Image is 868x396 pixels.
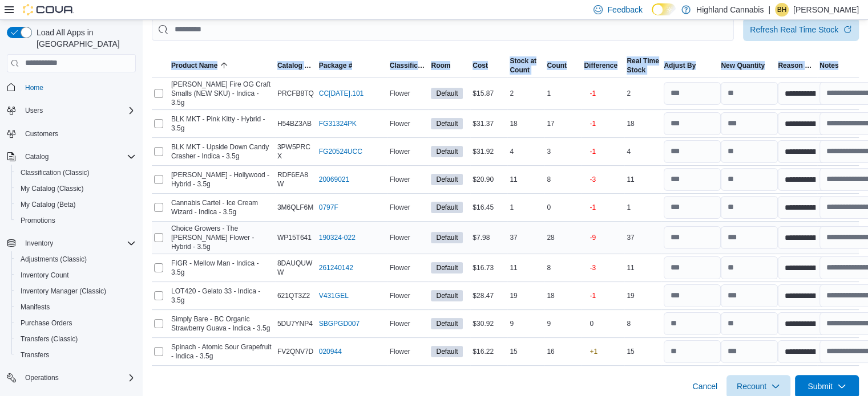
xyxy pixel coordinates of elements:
p: -3 [590,175,596,184]
span: Default [431,202,463,213]
span: Default [431,146,463,157]
span: Cannabis Cartel - Ice Cream Wizard - Indica - 3.5g [171,198,273,217]
a: V431GEL [319,291,349,300]
a: Transfers (Classic) [16,332,82,346]
button: My Catalog (Classic) [11,181,140,197]
p: -1 [590,119,596,128]
span: PRCFB8TQ [277,89,314,98]
button: Stock atCount [507,54,544,77]
span: Operations [25,373,59,382]
span: Promotions [16,214,136,227]
div: 1 [544,87,582,100]
span: Default [436,232,458,243]
div: 18 [507,117,544,130]
div: 8 [624,317,661,330]
a: Classification (Classic) [16,166,94,179]
a: Inventory Count [16,268,74,282]
button: Catalog SKU [275,59,317,72]
button: Product Name [169,59,275,72]
div: 1 [624,201,661,214]
span: Inventory [25,239,53,248]
button: Home [2,79,140,96]
div: $28.47 [470,289,507,303]
p: [PERSON_NAME] [793,3,859,17]
div: Flower [387,201,429,214]
span: Count [547,61,567,70]
div: 9 [507,317,544,330]
span: Home [21,80,136,95]
div: 11 [624,261,661,275]
span: 8DAUQUWW [277,259,314,277]
div: $16.73 [470,261,507,275]
button: Count [544,59,582,72]
span: BLK MKT - Pink Kitty - Hybrid - 3.5g [171,115,273,133]
button: Classification (Classic) [11,165,140,181]
span: Customers [21,126,136,141]
p: Highland Cannabis [696,3,764,17]
span: Difference [584,61,617,70]
span: Catalog [21,150,136,164]
button: Purchase Orders [11,315,140,331]
a: Home [21,81,48,95]
span: Classification (Classic) [21,168,90,177]
span: Default [431,318,463,329]
div: 0 [544,201,582,214]
span: BH [777,3,787,17]
div: $30.92 [470,317,507,330]
span: 5DU7YNP4 [277,319,313,328]
p: | [768,3,770,17]
span: BLK MKT - Upside Down Candy Crasher - Indica - 3.5g [171,142,273,161]
button: Inventory Manager (Classic) [11,283,140,299]
span: Default [436,202,458,213]
div: New Quantity [721,61,765,70]
button: My Catalog (Beta) [11,197,140,213]
button: Operations [2,370,140,386]
span: Dark Mode [652,15,652,16]
span: Default [431,174,463,185]
div: Count [510,66,536,75]
p: -9 [590,233,596,242]
p: -3 [590,263,596,272]
span: Default [436,346,458,357]
span: Inventory Manager (Classic) [16,284,136,298]
a: My Catalog (Classic) [16,182,88,195]
div: $31.92 [470,145,507,158]
span: Product Name [171,61,217,70]
span: Submit [808,381,833,392]
div: 15 [507,345,544,358]
span: Inventory Count [16,268,136,282]
a: Transfers [16,348,54,362]
span: Room [431,61,450,70]
button: Room [429,59,470,72]
span: My Catalog (Beta) [16,198,136,211]
a: 0797F [319,203,338,212]
div: 11 [507,261,544,275]
span: My Catalog (Classic) [16,182,136,195]
a: CC[DATE].101 [319,89,364,98]
span: H54BZ3AB [277,119,312,128]
a: 20069021 [319,175,349,184]
div: Flower [387,87,429,100]
button: Cost [470,59,507,72]
a: SBGPGD007 [319,319,360,328]
span: Package # [319,61,353,70]
div: 2 [624,87,661,100]
button: Operations [21,371,63,385]
p: 0 [590,319,594,328]
div: $20.90 [470,173,507,186]
span: Stock at Count [510,56,536,75]
span: Purchase Orders [16,316,136,330]
div: 4 [624,145,661,158]
span: Default [431,118,463,129]
a: Inventory Manager (Classic) [16,284,111,298]
button: Transfers [11,347,140,363]
div: $16.22 [470,345,507,358]
span: Simply Bare - BC Organic Strawberry Guava - Indica - 3.5g [171,315,273,333]
a: 020944 [319,347,342,356]
span: Manifests [16,300,136,314]
div: 28 [544,231,582,244]
div: Flower [387,145,429,158]
div: $7.98 [470,231,507,244]
div: Flower [387,173,429,186]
